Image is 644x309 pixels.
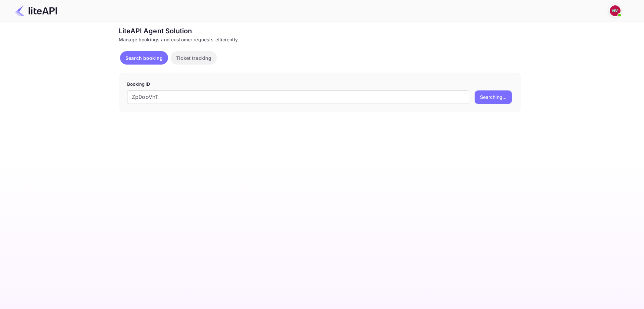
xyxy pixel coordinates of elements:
p: Search booking [125,54,163,62]
img: LiteAPI Logo [15,5,57,16]
div: Manage bookings and customer requests efficiently. [119,36,521,43]
p: Booking ID [127,81,513,88]
div: LiteAPI Agent Solution [119,26,521,36]
button: Searching... [475,90,512,104]
p: Ticket tracking [176,54,211,62]
input: Enter Booking ID (e.g., 63782194) [127,90,469,104]
img: Nicholas Valbusa [610,5,621,16]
